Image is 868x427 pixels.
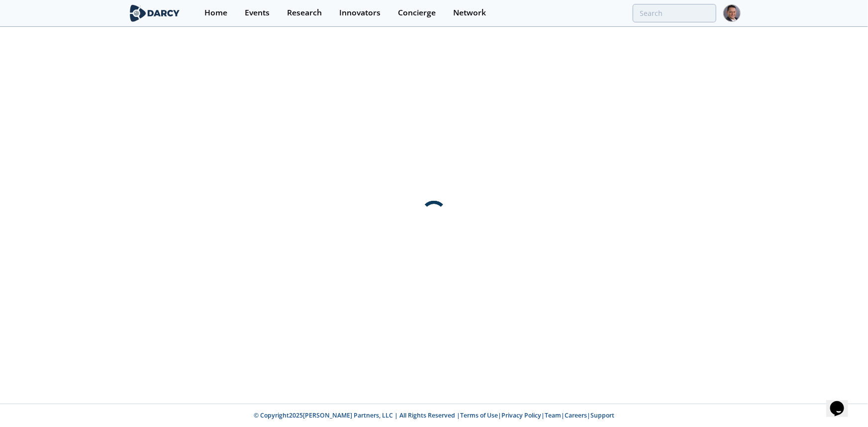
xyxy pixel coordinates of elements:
[287,9,322,17] div: Research
[723,4,741,22] img: Profile
[128,4,182,22] img: logo-wide.svg
[501,411,541,420] a: Privacy Policy
[826,387,858,417] iframe: chat widget
[398,9,436,17] div: Concierge
[565,411,587,420] a: Careers
[204,9,227,17] div: Home
[453,9,486,17] div: Network
[339,9,381,17] div: Innovators
[545,411,561,420] a: Team
[245,9,270,17] div: Events
[590,411,614,420] a: Support
[633,4,716,22] input: Advanced Search
[460,411,498,420] a: Terms of Use
[66,411,802,420] p: © Copyright 2025 [PERSON_NAME] Partners, LLC | All Rights Reserved | | | | |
